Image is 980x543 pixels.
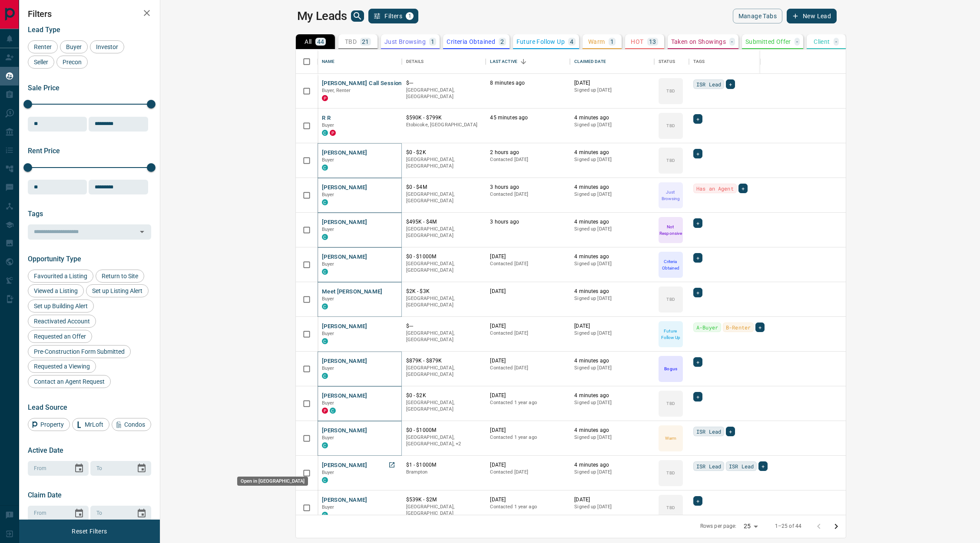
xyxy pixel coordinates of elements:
span: ISR Lead [696,462,721,471]
button: [PERSON_NAME] [322,253,367,261]
span: Precon [60,59,85,66]
p: Contacted [DATE] [490,365,566,372]
p: 3 hours ago [490,184,566,191]
div: Last Active [486,49,570,74]
div: Name [318,49,402,74]
span: + [729,80,732,89]
p: Signed up [DATE] [574,365,650,372]
span: Buyer [322,504,334,510]
span: Sale Price [28,84,60,92]
p: 3 hours ago [490,218,566,226]
div: Set up Listing Alert [86,284,149,297]
div: + [726,427,735,436]
p: [DATE] [574,323,650,330]
p: [GEOGRAPHIC_DATA], [GEOGRAPHIC_DATA] [406,295,482,309]
button: [PERSON_NAME] [322,184,367,192]
p: HOT [631,39,643,45]
p: Contacted [DATE] [490,330,566,337]
div: Requested a Viewing [28,360,96,373]
button: Open [136,226,148,238]
button: [PERSON_NAME] [322,218,367,227]
button: Sort [517,56,530,68]
p: Contacted [DATE] [490,469,566,476]
div: + [693,392,702,401]
p: [GEOGRAPHIC_DATA], [GEOGRAPHIC_DATA] [406,330,482,343]
p: Contacted 1 year ago [490,504,566,510]
span: + [696,288,699,297]
p: [DATE] [490,392,566,399]
p: TBD [666,504,675,511]
p: Contacted [DATE] [490,260,566,267]
div: Status [659,49,675,74]
div: condos.ca [322,373,328,379]
p: [GEOGRAPHIC_DATA], [GEOGRAPHIC_DATA] [406,191,482,204]
span: Active Date [28,446,63,454]
p: Contacted 1 year ago [490,434,566,441]
p: Criteria Obtained [447,39,495,45]
p: - [731,39,733,45]
div: Details [402,49,486,74]
p: 4 minutes ago [574,357,650,365]
p: 4 minutes ago [574,288,650,295]
div: Precon [56,56,88,69]
div: + [693,357,702,367]
div: condos.ca [322,234,328,240]
p: Signed up [DATE] [574,399,650,406]
span: + [758,323,761,332]
span: Buyer, Renter [322,88,351,93]
p: $0 - $4M [406,184,482,191]
div: property.ca [322,95,328,101]
p: [DATE] [574,496,650,504]
div: Set up Building Alert [28,299,94,313]
span: Buyer [63,43,85,50]
p: TBD [666,122,675,129]
span: Tags [28,210,43,218]
div: Viewed a Listing [28,284,84,297]
span: Buyer [322,122,334,128]
span: Renter [31,43,55,50]
span: Favourited a Listing [31,273,90,280]
p: Signed up [DATE] [574,226,650,233]
span: Lead Source [28,403,67,411]
button: [PERSON_NAME] [322,496,367,504]
p: Signed up [DATE] [574,434,650,441]
p: 4 [570,39,573,45]
span: Return to Site [99,273,141,280]
p: 4 minutes ago [574,114,650,122]
p: Just Browsing [384,39,426,45]
p: $495K - $4M [406,218,482,226]
p: $0 - $1000M [406,427,482,434]
span: Reactivated Account [31,318,93,325]
div: Property [28,418,70,431]
span: Claim Date [28,491,62,499]
div: property.ca [322,408,328,414]
p: - [796,39,798,45]
p: $539K - $2M [406,496,482,504]
div: condos.ca [322,512,328,518]
div: Name [322,49,335,74]
span: ISR Lead [696,80,721,89]
p: 1 [431,39,434,45]
p: Brampton [406,469,482,476]
div: Claimed Date [570,49,654,74]
p: Warm [588,39,605,45]
span: Buyer [322,470,334,475]
button: [PERSON_NAME] [322,149,367,157]
p: Signed up [DATE] [574,260,650,267]
p: TBD [345,39,357,45]
p: Contacted [DATE] [490,191,566,198]
button: Choose date [70,460,88,477]
p: 4 minutes ago [574,461,650,469]
span: + [696,219,699,227]
p: Etobicoke, [GEOGRAPHIC_DATA] [406,122,482,128]
div: + [758,461,768,471]
div: Last Active [490,49,517,74]
span: Seller [31,59,51,66]
div: + [693,149,702,158]
a: Open in New Tab [386,459,397,471]
button: Go to next page [828,518,845,535]
p: Signed up [DATE] [574,156,650,163]
p: TBD [666,157,675,164]
div: 25 [740,520,761,533]
button: [PERSON_NAME] [322,323,367,331]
